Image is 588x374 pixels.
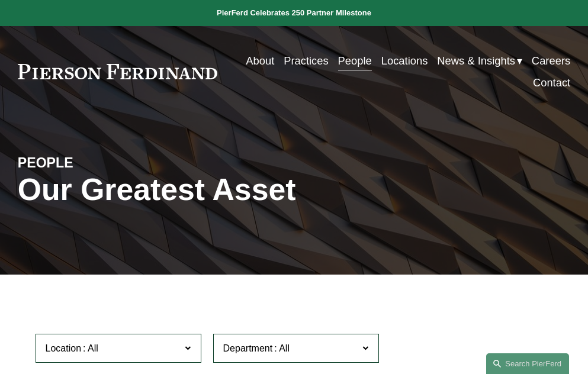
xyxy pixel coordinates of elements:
[532,50,570,72] a: Careers
[533,72,570,93] a: Contact
[18,172,386,207] h1: Our Greatest Asset
[381,50,428,72] a: Locations
[284,50,329,72] a: Practices
[223,343,273,353] span: Department
[437,51,515,70] span: News & Insights
[46,343,82,353] span: Location
[246,50,274,72] a: About
[18,154,156,172] h4: PEOPLE
[437,50,522,72] a: folder dropdown
[486,353,569,374] a: Search this site
[338,50,372,72] a: People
